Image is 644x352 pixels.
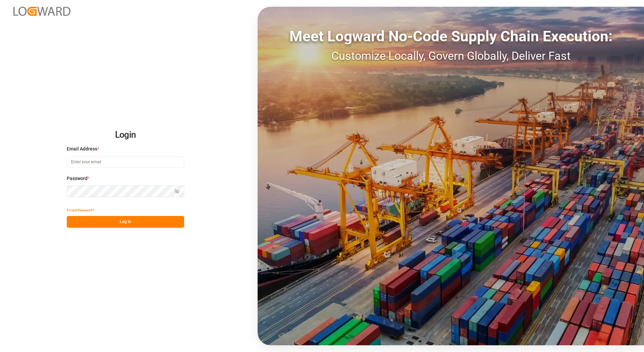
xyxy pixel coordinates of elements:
[67,124,184,146] h2: Login
[13,7,70,16] img: Logward_new_orange.png
[258,47,644,64] div: Customize Locally, Govern Globally, Deliver Fast
[67,204,94,216] button: Forgot Password?
[258,25,644,47] div: Meet Logward No-Code Supply Chain Execution:
[67,145,97,152] span: Email Address
[67,175,88,182] span: Password
[67,156,184,168] input: Enter your email
[67,216,184,228] button: Log In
